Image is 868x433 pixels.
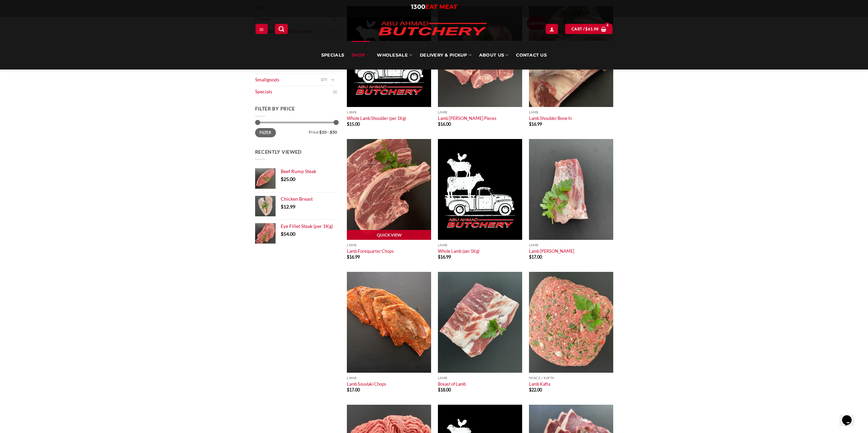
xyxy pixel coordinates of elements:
bdi: 18.00 [438,387,451,392]
a: Whole Lamb Shoulder (per 1Kg) [347,115,406,121]
a: Quick View [347,230,431,240]
a: Menu [255,24,268,34]
span: $ [529,121,531,127]
span: $ [438,254,440,260]
p: Lamb [438,243,522,247]
a: Lamb Souvlaki Chops [347,381,386,387]
p: Lamb [438,376,522,380]
span: $ [347,121,349,127]
p: Lamb [529,110,613,114]
span: $50 [330,129,337,135]
a: Lamb Forequarter Chops [347,248,394,254]
a: View cart [565,24,613,34]
img: Lamb_forequarter_Chops (per 1Kg) [347,139,431,240]
a: Search [275,24,288,34]
span: $ [347,254,349,260]
p: Lamb [347,376,431,380]
p: Lamb [529,243,613,247]
span: $ [281,176,283,182]
button: Filter [255,128,276,137]
span: Beef Rump Steak [281,168,316,174]
bdi: 54.00 [281,231,295,237]
span: (27) [321,75,327,85]
button: Toggle [329,76,337,83]
span: $ [347,387,349,392]
span: $ [529,254,531,260]
bdi: 16.99 [529,121,542,127]
a: SHOP [352,41,369,69]
img: Lamb Souvlaki Chops [347,272,431,373]
a: Beef Rump Steak [281,168,337,174]
span: $ [438,387,440,392]
span: $ [529,387,531,392]
bdi: 16.00 [438,121,451,127]
span: Filter by price [255,106,295,111]
span: $ [281,204,283,210]
div: Price: — [255,128,337,134]
a: Lamb Kafta [529,381,550,387]
bdi: 16.99 [347,254,360,260]
span: Cart / [572,26,599,32]
span: (1) [333,87,337,97]
span: $ [281,231,283,237]
img: Lamb Shanks [529,139,613,240]
a: Wholesale [377,41,412,69]
p: Lamb [347,110,431,114]
img: Lamb Kafta [529,272,613,373]
a: Login [546,24,558,34]
bdi: 25.00 [281,176,295,182]
a: Specials [321,41,344,69]
p: Lamb [438,110,522,114]
a: Breast of Lamb [438,381,466,387]
a: Chicken Breast [281,196,337,202]
span: EAT MEAT [425,3,457,11]
bdi: 61.98 [585,27,599,31]
a: Lamb [PERSON_NAME] Pieces [438,115,497,121]
span: Chicken Breast [281,196,313,202]
a: Delivery & Pickup [420,41,472,69]
span: Eye Fillet Steak (per 1Kg) [281,223,333,229]
a: Specials [255,86,333,98]
iframe: chat widget [839,406,861,426]
bdi: 17.00 [529,254,542,260]
a: Whole Lamb (per 1Kg) [438,248,480,254]
span: Recently Viewed [255,149,302,155]
bdi: 12.99 [281,204,295,210]
a: 1300EAT MEAT [411,3,457,11]
bdi: 22.00 [529,387,542,392]
a: Smallgoods [255,74,321,86]
p: Lamb [347,243,431,247]
img: Abu Ahmad Butchery [373,17,492,41]
span: $10 [319,129,326,135]
a: About Us [479,41,509,69]
p: Mince / Kafta [529,376,613,380]
a: Lamb Shoulder Bone In [529,115,572,121]
img: Whole Lamb (per 1Kg) [438,139,522,240]
bdi: 16.99 [438,254,451,260]
bdi: 17.00 [347,387,360,392]
bdi: 15.00 [347,121,360,127]
span: 1300 [411,3,425,11]
a: Contact Us [516,41,547,69]
a: Eye Fillet Steak (per 1Kg) [281,223,337,229]
span: $ [438,121,440,127]
span: $ [585,26,588,32]
a: Lamb [PERSON_NAME] [529,248,574,254]
img: breast-of-lamb [438,272,522,373]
